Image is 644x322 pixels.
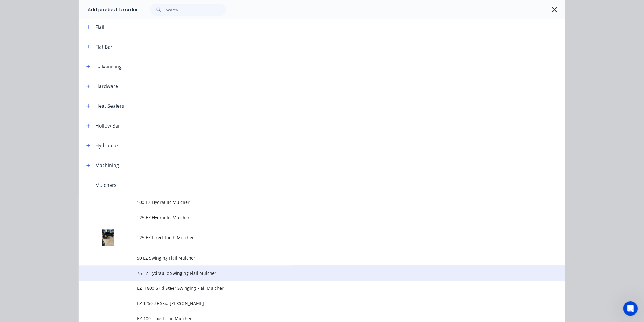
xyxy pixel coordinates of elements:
[137,300,480,307] span: EZ 1250-SF Skid [PERSON_NAME]
[95,162,119,169] div: Machining
[137,235,480,241] span: 125-EZ-Fixed Tooth Mulcher
[166,4,226,16] input: Search...
[137,199,480,206] span: 100-EZ Hydraulic Mulcher
[95,63,122,70] div: Galvanising
[137,270,480,277] span: 75-EZ Hydraulic Swinging Flail Mulcher
[137,285,480,292] span: EZ -1800-Skid Steer Swinging Flail Mulcher
[137,316,480,322] span: EZ-100- Fixed Flail Mulcher
[137,215,480,221] span: 125-EZ Hydraulic Mulcher
[95,103,124,110] div: Heat Sealers
[95,182,117,189] div: Mulchers
[95,23,104,31] div: Flail
[95,83,118,90] div: Hardware
[95,43,113,51] div: Flat Bar
[623,301,638,316] iframe: Intercom live chat
[95,122,120,130] div: Hollow Bar
[95,142,120,149] div: Hydraulics
[137,255,480,261] span: 50 EZ Swinging Flail Mulcher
